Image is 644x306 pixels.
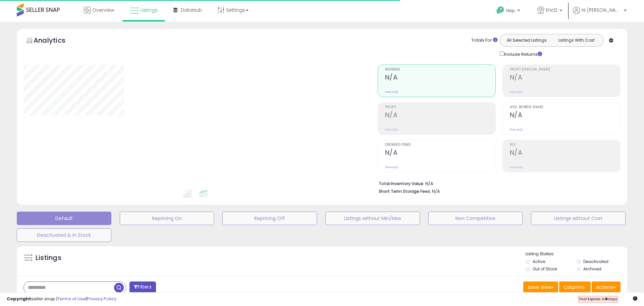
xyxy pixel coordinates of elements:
span: Hi [PERSON_NAME] [582,7,622,13]
h2: N/A [510,111,620,120]
button: Default [17,212,111,225]
h2: N/A [510,149,620,158]
small: Prev: N/A [510,165,523,169]
span: Profit [385,105,495,109]
span: Overview [92,7,114,13]
span: DataHub [181,7,202,13]
button: Deactivated & In Stock [17,228,111,242]
li: N/A [379,179,615,187]
h2: N/A [510,74,620,83]
span: Help [506,8,515,13]
button: Listings without Cost [531,212,626,225]
span: ROI [510,143,620,147]
span: N/A [432,188,440,194]
span: Revenue [385,68,495,72]
a: Hi [PERSON_NAME] [573,7,627,22]
h5: Analytics [34,36,78,47]
button: All Selected Listings [502,36,552,45]
b: Total Inventory Value: [379,181,424,186]
span: EricD [546,7,557,13]
button: Listings without Min/Max [325,212,420,225]
span: Profit [PERSON_NAME] [510,68,620,72]
i: Get Help [496,6,504,14]
div: Include Returns [495,50,550,58]
button: Non Competitive [428,212,523,225]
span: Listings [140,7,158,13]
h2: N/A [385,149,495,158]
div: seller snap | | [7,296,116,302]
button: Listings With Cost [551,36,601,45]
small: Prev: N/A [510,90,523,94]
button: Repricing On [120,212,214,225]
span: Avg. Buybox Share [510,105,620,109]
h2: N/A [385,111,495,120]
span: Ordered Items [385,143,495,147]
a: Help [491,1,527,22]
button: Repricing Off [222,212,317,225]
small: Prev: N/A [385,128,398,132]
strong: Copyright [7,296,31,302]
small: Prev: N/A [385,90,398,94]
b: Short Term Storage Fees: [379,188,431,194]
div: Totals For [471,37,497,44]
h2: N/A [385,74,495,83]
small: Prev: N/A [385,165,398,169]
small: Prev: N/A [510,128,523,132]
